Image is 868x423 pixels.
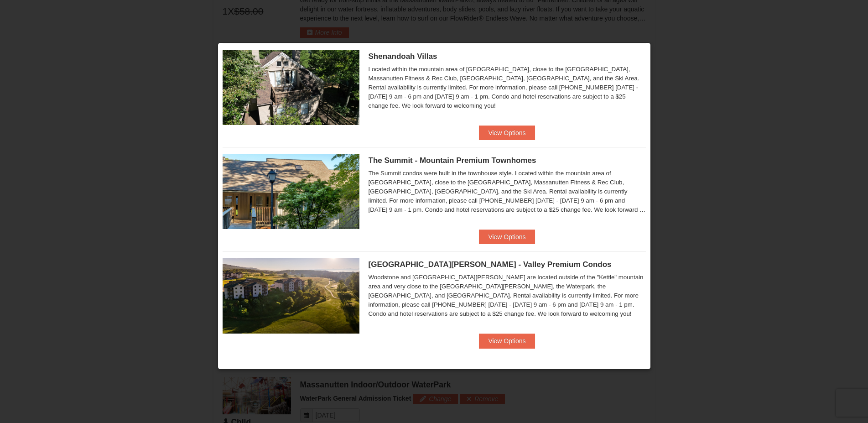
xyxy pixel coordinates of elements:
img: 19219041-4-ec11c166.jpg [223,258,359,333]
div: The Summit condos were built in the townhouse style. Located within the mountain area of [GEOGRAP... [369,169,646,214]
img: 19219019-2-e70bf45f.jpg [223,50,359,125]
span: Shenandoah Villas [369,52,437,61]
button: View Options [479,125,535,140]
span: The Summit - Mountain Premium Townhomes [369,156,536,165]
img: 19219034-1-0eee7e00.jpg [223,154,359,229]
button: View Options [479,230,535,244]
div: Located within the mountain area of [GEOGRAPHIC_DATA], close to the [GEOGRAPHIC_DATA], Massanutte... [369,65,646,110]
button: View Options [479,334,535,348]
span: [GEOGRAPHIC_DATA][PERSON_NAME] - Valley Premium Condos [369,260,612,269]
div: Woodstone and [GEOGRAPHIC_DATA][PERSON_NAME] are located outside of the "Kettle" mountain area an... [369,273,646,319]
